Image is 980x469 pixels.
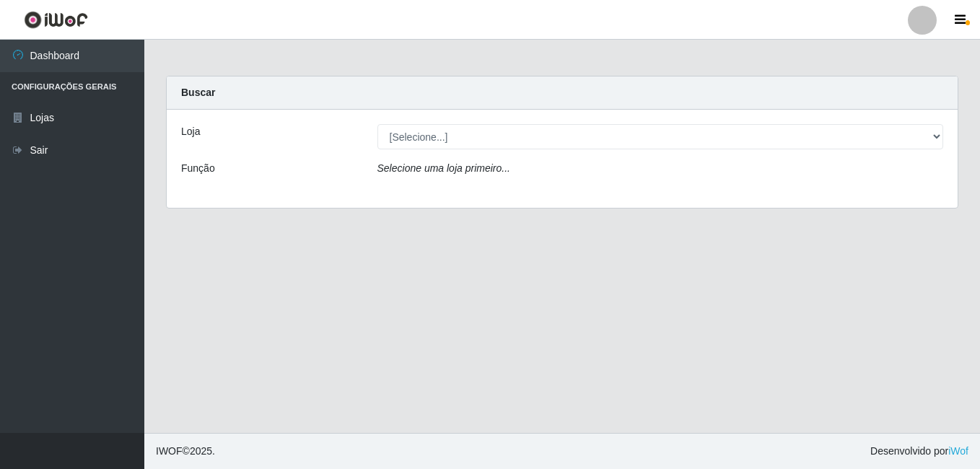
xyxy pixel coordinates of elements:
[377,162,510,174] i: Selecione uma loja primeiro...
[181,87,215,98] strong: Buscar
[156,445,183,457] span: IWOF
[181,161,215,176] label: Função
[948,445,968,457] a: iWof
[24,11,88,29] img: CoreUI Logo
[156,444,215,459] span: © 2025 .
[181,124,200,139] label: Loja
[870,444,968,459] span: Desenvolvido por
